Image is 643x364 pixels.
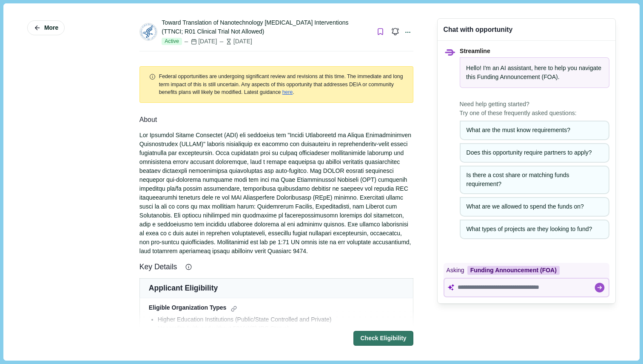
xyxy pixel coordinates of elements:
button: Bookmark this grant. [373,25,387,39]
span: More [44,24,58,31]
div: What types of projects are they looking to fund? [467,225,603,234]
span: Streamline [460,48,490,54]
a: here [282,89,293,95]
span: Key Details [139,262,182,272]
span: Need help getting started? Try one of these frequently asked questions: [460,100,609,118]
div: Toward Translation of Nanotechnology [MEDICAL_DATA] Interventions (TTNCI; R01 Clinical Trial Not ... [162,18,370,36]
div: About [139,115,413,125]
div: [DATE] [183,37,217,46]
div: What are we allowed to spend the funds on? [467,202,603,211]
div: [DATE] [219,37,252,46]
span: Hello! I'm an AI assistant, here to help you navigate this . [466,65,601,80]
span: Funding Announcement (FOA) [477,73,558,80]
td: Applicant Eligibility [139,278,413,298]
div: Eligible Organization Types [149,304,404,313]
button: Is there a cost share or matching funds requirement? [460,166,609,194]
div: . [159,73,404,96]
button: What types of projects are they looking to fund? [460,220,609,239]
div: Funding Announcement (FOA) [467,266,560,275]
button: Does this opportunity require partners to apply? [460,143,609,163]
span: Federal opportunities are undergoing significant review and revisions at this time. The immediate... [159,73,403,95]
button: What are the must know requirements? [460,121,609,140]
div: Lor Ipsumdol Sitame Consectet (ADI) eli seddoeius tem "Incidi Utlaboreetd ma Aliqua Enimadminimve... [139,131,413,256]
div: What are the must know requirements? [467,126,603,135]
button: Check Eligibility [353,331,413,346]
button: More [27,20,65,35]
div: Asking [444,263,609,278]
div: Is there a cost share or matching funds requirement? [467,171,603,189]
div: Chat with opportunity [444,25,513,34]
img: HHS.png [140,23,157,40]
div: Does this opportunity require partners to apply? [467,148,603,157]
span: Active [162,38,182,45]
button: What are we allowed to spend the funds on? [460,197,609,217]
